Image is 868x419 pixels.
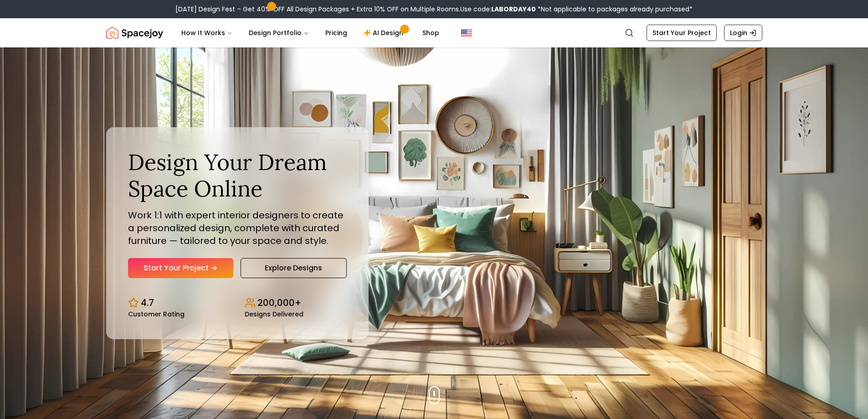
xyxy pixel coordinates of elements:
[106,24,163,42] img: Spacejoy Logo
[106,24,163,42] a: Spacejoy
[128,209,347,247] p: Work 1:1 with expert interior designers to create a personalized design, complete with curated fu...
[257,296,301,309] p: 200,000+
[460,5,536,14] span: Use code:
[356,24,413,42] a: AI Design
[318,24,354,42] a: Pricing
[175,5,693,14] div: [DATE] Design Fest – Get 40% OFF All Design Packages + Extra 10% OFF on Multiple Rooms.
[415,24,447,42] a: Shop
[491,5,536,14] b: LABORDAY40
[128,149,347,202] h1: Design Your Dream Space Online
[174,24,447,42] nav: Main
[128,289,347,317] div: Design stats
[128,311,185,317] small: Customer Rating
[106,18,762,47] nav: Global
[461,27,472,38] img: United States
[241,24,316,42] button: Design Portfolio
[241,258,347,278] a: Explore Designs
[647,25,717,41] a: Start Your Project
[128,258,233,278] a: Start Your Project
[724,25,762,41] a: Login
[174,24,240,42] button: How It Works
[536,5,693,14] span: *Not applicable to packages already purchased*
[141,296,154,309] p: 4.7
[245,311,303,317] small: Designs Delivered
